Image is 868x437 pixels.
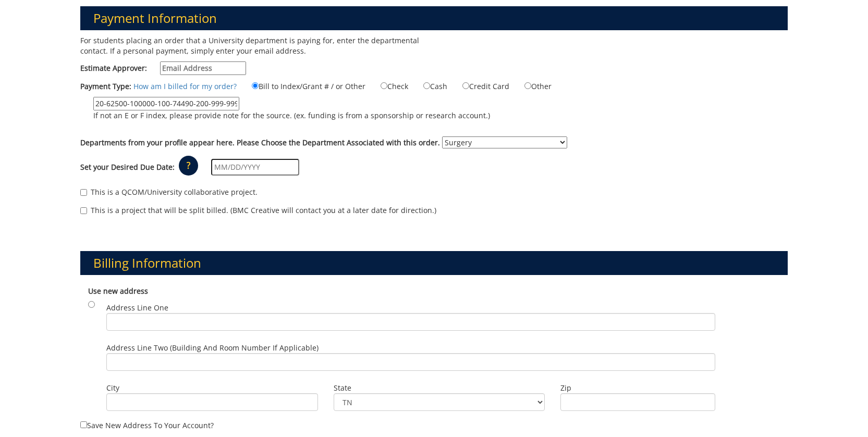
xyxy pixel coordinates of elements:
label: Bill to Index/Grant # / or Other [239,80,365,92]
label: Payment Type: [80,81,131,92]
input: This is a project that will be split billed. (BMC Creative will contact you at a later date for d... [80,207,87,214]
label: Cash [410,80,447,92]
a: How am I billed for my order? [133,81,237,91]
p: If not an E or F index, please provide note for the source. (ex. funding is from a sponsorship or... [93,110,490,121]
label: Zip [560,383,715,393]
input: Check [381,82,387,89]
label: Set your Desired Due Date: [80,162,175,172]
input: Credit Card [462,82,469,89]
input: Estimate Approver: [160,61,246,75]
p: For students placing an order that a University department is paying for, enter the departmental ... [80,35,426,56]
label: This is a project that will be split billed. (BMC Creative will contact you at a later date for d... [80,205,436,216]
input: Cash [423,82,430,89]
label: Address Line One [106,303,716,331]
label: Check [368,80,408,92]
p: ? [179,156,198,176]
input: Other [524,82,531,89]
input: If not an E or F index, please provide note for the source. (ex. funding is from a sponsorship or... [93,97,239,110]
label: Departments from your profile appear here. Please Choose the Department Associated with this order. [80,138,440,148]
label: City [106,383,318,393]
label: State [334,383,545,393]
input: Address Line One [106,313,716,331]
b: Use new address [88,286,148,296]
label: This is a QCOM/University collaborative project. [80,187,258,197]
label: Other [511,80,552,92]
label: Credit Card [449,80,509,92]
input: MM/DD/YYYY [211,159,299,176]
h3: Billing Information [80,251,788,275]
label: Address Line Two (Building and Room Number if applicable) [106,343,716,371]
input: Zip [560,393,715,411]
input: Save new address to your account? [80,421,87,428]
input: City [106,393,318,411]
input: Bill to Index/Grant # / or Other [252,82,259,89]
input: This is a QCOM/University collaborative project. [80,189,87,196]
label: Estimate Approver: [80,61,246,75]
h3: Payment Information [80,6,788,30]
input: Address Line Two (Building and Room Number if applicable) [106,353,716,371]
